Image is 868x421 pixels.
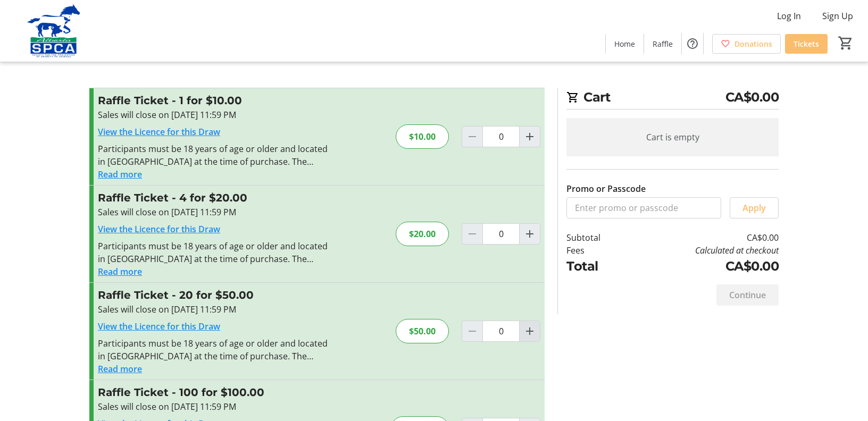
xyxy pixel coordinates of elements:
input: Raffle Ticket Quantity [482,321,520,342]
div: Sales will close on [DATE] 11:59 PM [98,206,330,218]
a: View the Licence for this Draw [98,321,220,332]
a: Home [606,34,644,54]
span: Sign Up [822,10,853,22]
button: Increment by one [520,127,540,147]
div: Sales will close on [DATE] 11:59 PM [98,108,330,121]
span: CA$0.00 [725,88,779,107]
button: Read more [98,363,142,375]
div: Sales will close on [DATE] 11:59 PM [98,400,330,413]
span: Raffle [653,38,673,49]
a: Donations [712,34,781,54]
button: Increment by one [520,321,540,341]
td: Calculated at checkout [628,244,779,257]
span: Home [614,38,635,49]
button: Sign Up [814,7,862,24]
div: Participants must be 18 years of age or older and located in [GEOGRAPHIC_DATA] at the time of pur... [98,337,330,363]
span: Log In [777,10,801,22]
label: Promo or Passcode [566,182,646,195]
div: $10.00 [396,124,449,149]
h3: Raffle Ticket - 4 for $20.00 [98,190,330,206]
div: Sales will close on [DATE] 11:59 PM [98,303,330,316]
div: $50.00 [396,319,449,343]
input: Raffle Ticket Quantity [482,126,520,147]
input: Raffle Ticket Quantity [482,223,520,245]
td: CA$0.00 [628,257,779,276]
h3: Raffle Ticket - 1 for $10.00 [98,92,330,108]
h3: Raffle Ticket - 20 for $50.00 [98,287,330,303]
span: Tickets [794,38,819,49]
td: Subtotal [566,231,628,244]
a: View the Licence for this Draw [98,223,220,235]
a: View the Licence for this Draw [98,126,220,138]
h2: Cart [566,88,779,110]
div: Participants must be 18 years of age or older and located in [GEOGRAPHIC_DATA] at the time of pur... [98,142,330,168]
div: $20.00 [396,222,449,246]
td: Fees [566,244,628,257]
a: Raffle [644,34,681,54]
button: Read more [98,168,142,181]
div: Participants must be 18 years of age or older and located in [GEOGRAPHIC_DATA] at the time of pur... [98,240,330,265]
input: Enter promo or passcode [566,197,721,218]
button: Cart [836,33,855,53]
button: Read more [98,265,142,278]
td: CA$0.00 [628,231,779,244]
span: Apply [742,201,766,214]
div: Cart is empty [566,118,779,156]
span: Donations [735,38,772,49]
a: Tickets [785,34,828,54]
img: Alberta SPCA's Logo [6,4,101,57]
button: Log In [769,7,809,24]
button: Increment by one [520,224,540,244]
button: Apply [730,197,779,218]
td: Total [566,257,628,276]
button: Help [682,33,703,54]
h3: Raffle Ticket - 100 for $100.00 [98,384,330,400]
